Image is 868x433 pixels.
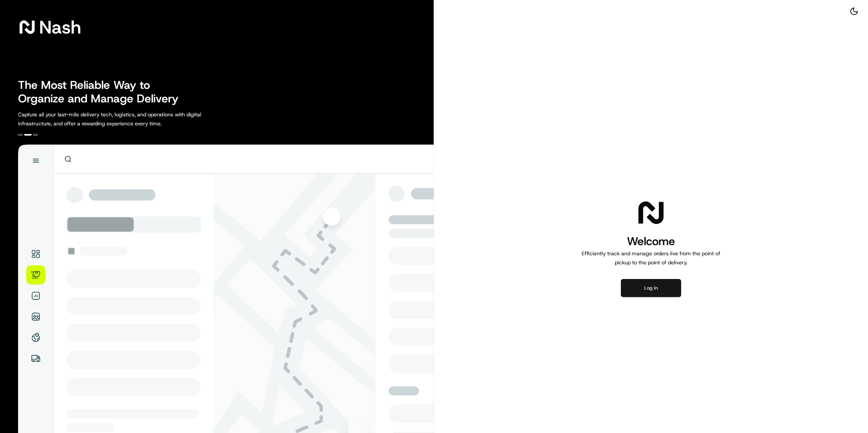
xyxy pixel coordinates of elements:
[579,249,723,267] p: Efficiently track and manage orders live from the point of pickup to the point of delivery.
[39,20,81,35] span: Nash
[579,234,723,249] h1: Welcome
[621,279,681,297] button: Log in
[18,110,235,128] p: Capture all your last-mile delivery tech, logistics, and operations with digital infrastructure, ...
[18,78,187,105] h2: The Most Reliable Way to Organize and Manage Delivery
